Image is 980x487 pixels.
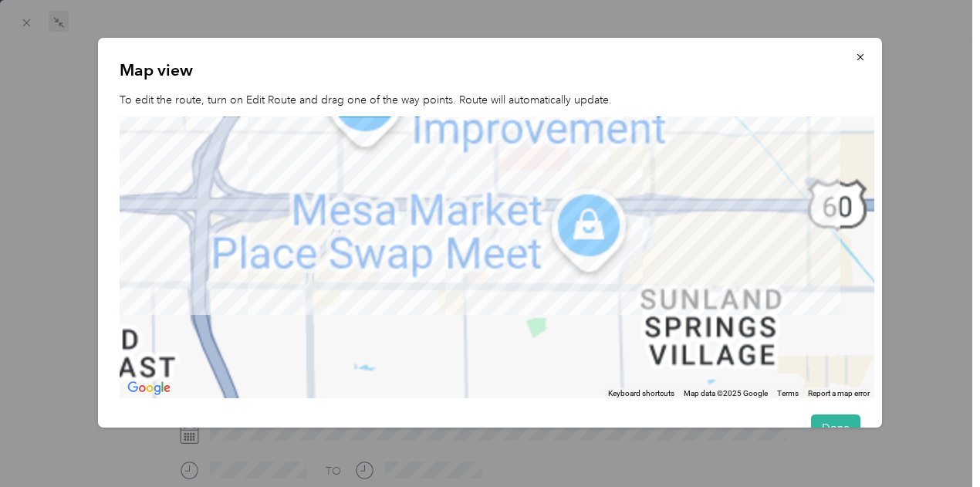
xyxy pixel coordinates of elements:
[123,378,174,398] img: Google
[894,401,980,487] iframe: Everlance-gr Chat Button Frame
[811,414,860,441] button: Done
[808,389,870,397] a: Report a map error
[123,378,174,398] a: Open this area in Google Maps (opens a new window)
[608,388,674,399] button: Keyboard shortcuts
[777,389,799,397] a: Terms (opens in new tab)
[684,389,768,397] span: Map data ©2025 Google
[120,59,860,81] p: Map view
[120,92,860,108] p: To edit the route, turn on Edit Route and drag one of the way points. Route will automatically up...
